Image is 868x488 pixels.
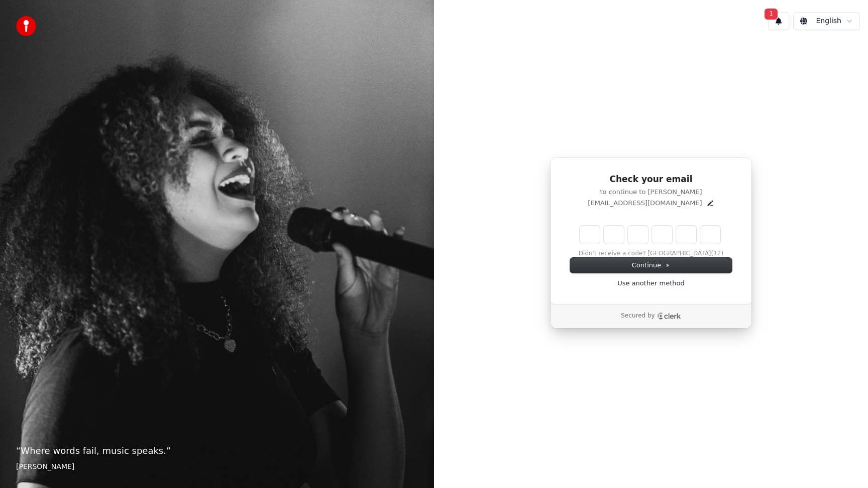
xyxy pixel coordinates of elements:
input: Digit 5 [676,226,696,244]
p: “ Where words fail, music speaks. ” [16,444,418,458]
img: youka [16,16,36,36]
p: [EMAIL_ADDRESS][DOMAIN_NAME] [588,199,702,208]
input: Digit 2 [604,226,624,244]
button: Continue [570,258,732,273]
input: Digit 3 [628,226,648,244]
span: Continue [632,261,670,270]
footer: [PERSON_NAME] [16,462,418,472]
input: Digit 6 [700,226,720,244]
p: Secured by [621,312,655,320]
h1: Check your email [570,174,732,186]
a: Clerk logo [657,312,681,319]
p: to continue to [PERSON_NAME] [570,188,732,197]
input: Digit 4 [652,226,672,244]
a: Use another method [617,279,685,288]
span: 1 [765,9,778,20]
button: 1 [768,12,789,30]
div: Verification code input [578,224,722,246]
button: Edit [706,199,714,207]
input: Enter verification code. Digit 1 [580,226,600,244]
